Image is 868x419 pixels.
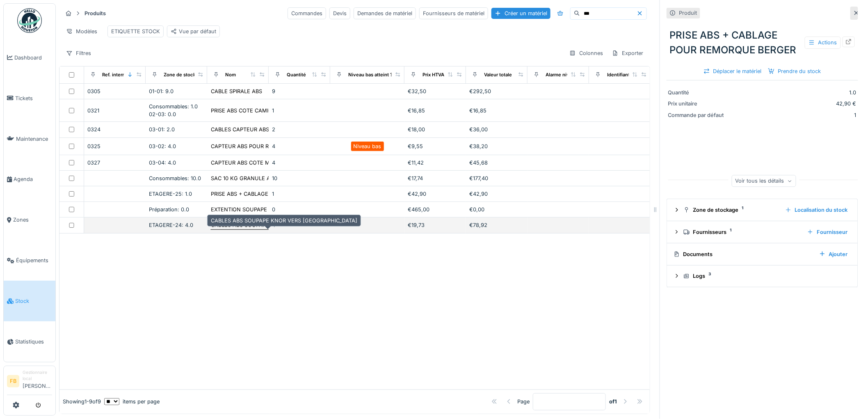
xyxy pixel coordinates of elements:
[670,224,854,240] summary: Fournisseurs1Fournisseur
[211,126,404,133] div: CABLES CAPTEUR ABS DE LA SOUPAPE AU MOYEUX REMORQUE SCHMITZ
[348,71,393,78] div: Niveau bas atteint ?
[408,174,463,182] div: €17,74
[4,240,55,281] a: Équipements
[469,142,524,150] div: €38,20
[484,71,512,78] div: Valeur totale
[469,190,524,198] div: €42,90
[272,159,327,167] div: 4
[4,281,55,321] a: Stock
[668,111,730,119] div: Commande par défaut
[679,9,697,17] div: Produit
[17,8,42,33] img: Badge_color-CXgf-gQk.svg
[683,206,779,214] div: Zone de stockage
[816,249,851,260] div: Ajouter
[211,190,339,198] div: PRISE ABS + CABLAGE POUR REMORQUE BERGER
[423,71,444,78] div: Prix HTVA
[7,369,52,395] a: FB Gestionnaire local[PERSON_NAME]
[546,71,587,78] div: Alarme niveau bas
[354,7,416,19] div: Demandes de matériel
[13,216,52,224] span: Zones
[272,190,327,198] div: 1
[408,87,463,95] div: €32,50
[329,7,350,19] div: Devis
[287,71,306,78] div: Quantité
[62,47,95,59] div: Filtres
[15,94,52,102] span: Tickets
[15,297,52,305] span: Stock
[211,87,262,95] div: CABLE SPIRALE ABS
[668,100,730,108] div: Prix unitaire
[149,143,176,149] span: 03-02: 4.0
[149,111,176,117] span: 02-03: 0.0
[674,250,813,258] div: Documents
[87,142,142,150] div: 0325
[81,9,109,17] strong: Produits
[272,126,327,133] div: 2
[149,88,174,94] span: 01-01: 9.0
[149,160,176,166] span: 03-04: 4.0
[164,71,204,78] div: Zone de stockage
[667,25,858,61] div: PRISE ABS + CABLAGE POUR REMORQUE BERGER
[16,135,52,143] span: Maintenance
[419,7,488,19] div: Fournisseurs de matériel
[804,227,851,238] div: Fournisseur
[4,321,55,362] a: Statistiques
[608,47,647,59] div: Exporter
[149,206,189,213] span: Préparation: 0.0
[4,78,55,119] a: Tickets
[14,54,52,62] span: Dashboard
[4,37,55,78] a: Dashboard
[111,27,160,35] div: ETIQUETTE STOCK
[14,175,52,183] span: Agenda
[149,222,193,228] span: ETAGERE-24: 4.0
[211,107,299,114] div: PRISE ABS COTE CAMION 7 POLES
[354,142,381,150] div: Niveau bas
[4,200,55,240] a: Zones
[62,25,101,37] div: Modèles
[469,221,524,229] div: €78,92
[87,107,142,114] div: 0321
[733,111,857,119] div: 1
[23,369,52,393] li: [PERSON_NAME]
[683,272,848,280] div: Logs
[207,215,361,227] div: CABLES ABS SOUPAPE KNOR VERS [GEOGRAPHIC_DATA]
[607,71,647,78] div: Identifiant interne
[469,107,524,114] div: €16,85
[408,107,463,114] div: €16,85
[4,159,55,200] a: Agenda
[102,71,128,78] div: Ref. interne
[765,66,825,77] div: Prendre du stock
[211,174,292,182] div: SAC 10 KG GRANULE ABSODAN
[733,89,857,96] div: 1.0
[149,175,201,181] span: Consommables: 10.0
[225,71,236,78] div: Nom
[104,398,160,405] div: items per page
[272,206,327,213] div: 0
[211,142,321,150] div: CAPTEUR ABS POUR REMORQUE SCHIMTZ
[566,47,607,59] div: Colonnes
[23,369,52,382] div: Gestionnaire local
[87,87,142,95] div: 0305
[15,338,52,346] span: Statistiques
[469,87,524,95] div: €292,50
[469,174,524,182] div: €177,40
[211,206,300,213] div: EXTENTION SOUPAPE MODUL ABS
[469,206,524,213] div: €0,00
[408,221,463,229] div: €19,73
[670,202,854,218] summary: Zone de stockage1Localisation du stock
[782,204,851,215] div: Localisation du stock
[408,190,463,198] div: €42,90
[149,103,198,110] span: Consommables: 1.0
[149,191,192,197] span: ETAGERE-25: 1.0
[700,66,765,77] div: Déplacer le matériel
[491,8,550,19] div: Créer un matériel
[16,256,52,264] span: Équipements
[272,87,327,95] div: 9
[63,398,101,405] div: Showing 1 - 9 of 9
[670,247,854,262] summary: DocumentsAjouter
[4,119,55,159] a: Maintenance
[469,159,524,167] div: €45,68
[171,27,216,35] div: Vue par défaut
[670,269,854,284] summary: Logs3
[408,142,463,150] div: €9,55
